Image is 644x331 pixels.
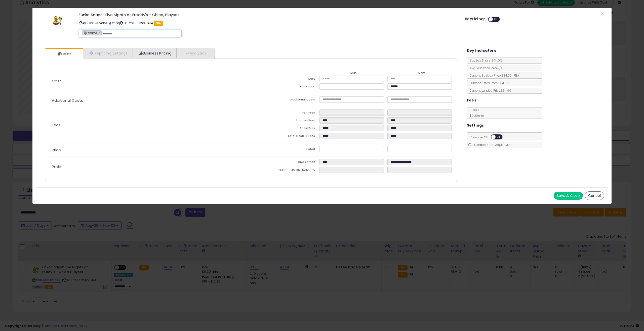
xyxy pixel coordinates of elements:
[585,191,604,200] button: Cancel
[252,83,319,91] td: Mark up %
[79,19,457,27] p: ASIN: B09VB776RW | SKU: 202531390-1474
[496,135,504,139] span: OFF
[601,10,604,17] span: ×
[109,21,111,25] a: BuyBox page
[512,73,520,78] span: ( FBA )
[45,49,83,59] a: Costs
[465,17,485,21] h5: Repricing:
[48,98,252,102] p: Additional Costs
[387,71,455,76] th: Max
[467,88,511,93] span: Current Landed Price: $34.99
[467,73,520,78] span: Current Buybox Price:
[467,58,502,63] span: BuyBox Share 24h: 0%
[467,135,509,139] span: Consider CPT:
[252,76,319,83] td: Cost
[467,114,484,118] span: $0.30 min
[252,125,319,133] td: Total Fees
[52,13,63,28] img: 41+ZKwz+aAL._SL60_.jpg
[467,108,484,118] span: 15.00 %
[79,13,457,17] h3: Funko Snaps!: Five Nights at Freddy's - Chica, Playset
[467,81,509,85] span: Current Listed Price: $34.99
[177,48,214,58] a: Analytics
[116,21,119,25] a: Your listing only
[83,48,133,58] a: Repricing Settings
[252,159,319,167] td: Gross Profit
[48,165,252,169] p: Profit
[472,143,511,147] span: Disable Auto-Adjust Min
[554,192,583,200] button: Save & Close
[48,123,252,127] p: Fees
[467,122,484,129] h5: Settings
[98,30,101,35] a: ×
[252,167,319,175] td: Profit [PERSON_NAME] %
[467,47,496,54] h5: Key Indicators
[112,21,115,25] a: All offer listings
[82,31,97,35] span: shared
[467,97,476,103] h5: Fees
[319,71,387,76] th: Min
[493,17,501,22] span: OFF
[467,66,503,70] span: Avg. Win Price 24h: N/A
[252,117,319,125] td: Amazon Fees
[48,148,252,152] p: Price
[154,21,163,26] span: FBA
[133,48,177,58] a: Business Pricing
[252,96,319,104] td: Additional Costs
[252,146,319,154] td: Listed
[252,133,319,141] td: Total Costs & Fees
[48,79,252,83] p: Cost
[501,73,520,78] span: $34.00
[252,109,319,117] td: FBA Fees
